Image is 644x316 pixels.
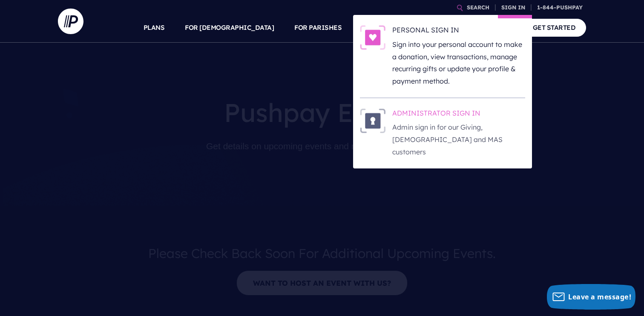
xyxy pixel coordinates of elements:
img: PERSONAL SIGN IN - Illustration [360,25,385,50]
p: Sign into your personal account to make a donation, view transactions, manage recurring gifts or ... [392,38,525,87]
button: Leave a message! [547,284,635,310]
p: Admin sign in for our Giving, [DEMOGRAPHIC_DATA] and MAS customers [392,121,525,158]
a: SOLUTIONS [362,13,400,43]
span: Leave a message! [568,292,631,302]
a: FOR PARISHES [294,13,342,43]
h6: ADMINISTRATOR SIGN IN [392,108,525,121]
a: GET STARTED [522,19,586,36]
a: EXPLORE [420,13,450,43]
img: ADMINISTRATOR SIGN IN - Illustration [360,108,385,133]
h6: PERSONAL SIGN IN [392,25,525,38]
a: PERSONAL SIGN IN - Illustration PERSONAL SIGN IN Sign into your personal account to make a donati... [360,25,525,87]
a: COMPANY [470,13,502,43]
a: ADMINISTRATOR SIGN IN - Illustration ADMINISTRATOR SIGN IN Admin sign in for our Giving, [DEMOGRA... [360,108,525,158]
a: PLANS [144,13,165,43]
a: FOR [DEMOGRAPHIC_DATA] [185,13,274,43]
